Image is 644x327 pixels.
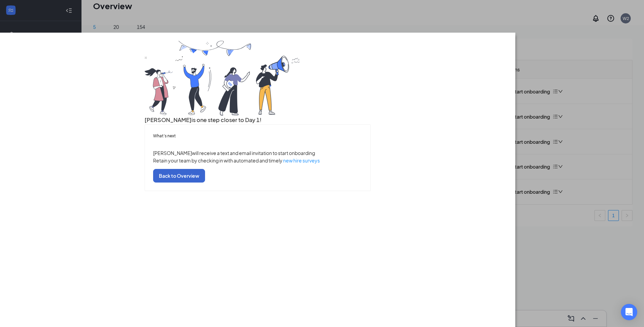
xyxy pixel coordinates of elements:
[153,149,362,157] p: [PERSON_NAME] will receive a text and email invitation to start onboarding
[145,41,301,116] img: you are all set
[283,157,320,163] a: new hire surveys
[145,116,371,124] h3: [PERSON_NAME] is one step closer to Day 1!
[153,169,205,183] button: Back to Overview
[153,157,362,164] p: Retain your team by checking in with automated and timely
[621,304,637,320] div: Open Intercom Messenger
[153,133,362,139] h5: What’s next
